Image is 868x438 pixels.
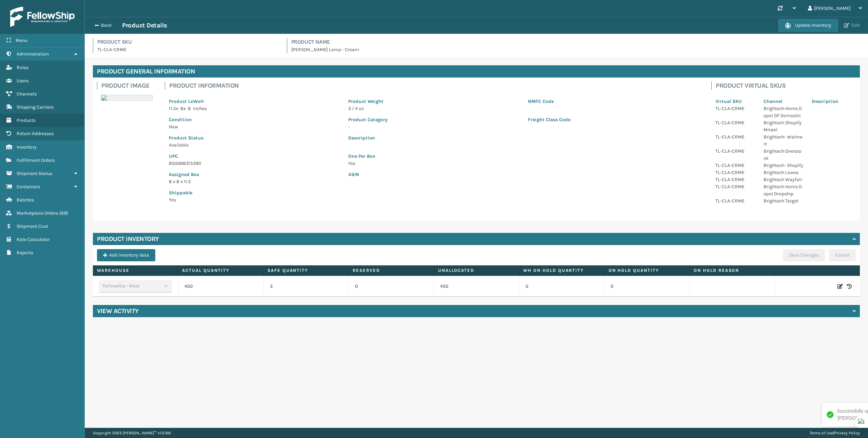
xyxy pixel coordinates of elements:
[291,46,860,53] p: [PERSON_NAME] Lamp - Cream
[812,98,852,105] p: Description
[609,267,685,273] label: On Hold Quantity
[97,249,155,261] button: Add inventory data
[59,210,68,216] span: ( 69 )
[764,148,804,162] p: Brightech Overstock
[17,210,58,216] span: Marketplace Orders
[169,160,340,167] p: 850068315390
[715,176,755,183] p: TL-CLA-CRME
[764,162,804,169] p: Brightech- Shopify
[715,133,755,140] p: TL-CLA-CRME
[519,276,604,297] td: 0
[764,119,804,133] p: Brightech Shopify Mirakl
[101,95,153,101] img: 51104088640_40f294f443_o-scaled-700x700.jpg
[97,267,174,273] label: Warehouse
[188,106,191,111] span: 8
[17,131,54,136] span: Return Addresses
[291,38,860,46] h4: Product Name
[178,276,263,297] td: 450
[169,141,340,149] p: Available
[715,98,755,105] p: Virtual SKU
[101,82,157,90] h4: Product Image
[10,7,75,27] img: logo
[17,197,34,203] span: Batches
[715,119,755,126] p: TL-CLA-CRME
[764,105,804,119] p: Brightech Home Depot DF Domestic
[17,104,54,110] span: Shipping Carriers
[17,184,40,190] span: Containers
[348,116,519,123] p: Product Category
[17,78,28,84] span: Users
[169,153,340,160] p: UPC
[348,171,699,178] p: ASIN
[348,106,364,111] span: 3 / 4 oz
[97,235,159,243] h4: Product Inventory
[528,116,699,123] p: Freight Class Code
[348,160,699,167] p: Yes
[715,105,755,112] p: TL-CLA-CRME
[348,134,699,141] p: Description
[715,148,755,155] p: TL-CLA-CRME
[263,276,349,297] td: 3
[17,65,28,70] span: Roles
[97,46,279,53] p: TL-CLA-CRME
[17,223,48,229] span: Shipment Cost
[716,82,856,90] h4: Product Virtual SKUs
[434,276,519,297] td: 450
[17,157,55,163] span: Fulfillment Orders
[715,162,755,169] p: TL-CLA-CRME
[193,106,207,111] span: Inches
[97,38,279,46] h4: Product SKU
[694,267,770,273] label: On Hold Reason
[268,267,344,273] label: Safe Quantity
[523,267,600,273] label: WH On hold quantity
[837,283,843,290] i: Edit
[169,82,703,90] h4: Product Information
[97,307,139,315] h4: View Activity
[778,19,838,31] button: Update Inventory
[348,123,519,130] p: -
[829,249,856,261] button: Cancel
[93,428,171,438] p: Copyright 2023 [PERSON_NAME]™ v 1.0.190
[93,65,860,78] h4: Product General Information
[169,189,340,196] p: Shippable
[182,267,259,273] label: Actual Quantity
[91,22,122,28] button: Back
[353,267,429,273] label: Reserved
[169,134,340,141] p: Product Status
[348,98,519,105] p: Product Weight
[169,106,178,111] span: 11.5 x
[169,196,340,203] p: Yes
[169,98,340,105] p: Product LxWxH
[180,106,186,111] span: 8 x
[169,123,340,130] p: New
[169,116,340,123] p: Condition
[17,51,49,57] span: Administration
[764,197,804,204] p: Brightech Target
[122,21,167,29] h3: Product Details
[438,267,515,273] label: Unallocated
[169,171,340,178] p: Assigned Box
[715,197,755,204] p: TL-CLA-CRME
[16,38,27,43] span: Menu
[764,176,804,183] p: Brightech Wayfair
[355,283,428,290] p: 0
[17,91,37,97] span: Channels
[715,183,755,190] p: TL-CLA-CRME
[764,169,804,176] p: Brightech Lowes
[604,276,689,297] td: 0
[17,171,52,176] span: Shipment Status
[764,183,804,197] p: Brightech Home Depot Dropship
[764,133,804,148] p: Brightech- Walmart
[348,153,699,160] p: One Per Box
[17,117,36,123] span: Products
[169,178,340,185] p: 8 x 8 x 11.5
[528,98,699,105] p: NMFC Code
[17,237,50,242] span: Rate Calculator
[17,144,37,150] span: Inventory
[842,22,862,28] button: Edit
[764,98,804,105] p: Channel
[17,250,33,256] span: Reports
[847,283,852,290] i: Inventory History
[715,169,755,176] p: TL-CLA-CRME
[783,249,825,261] button: Save Changes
